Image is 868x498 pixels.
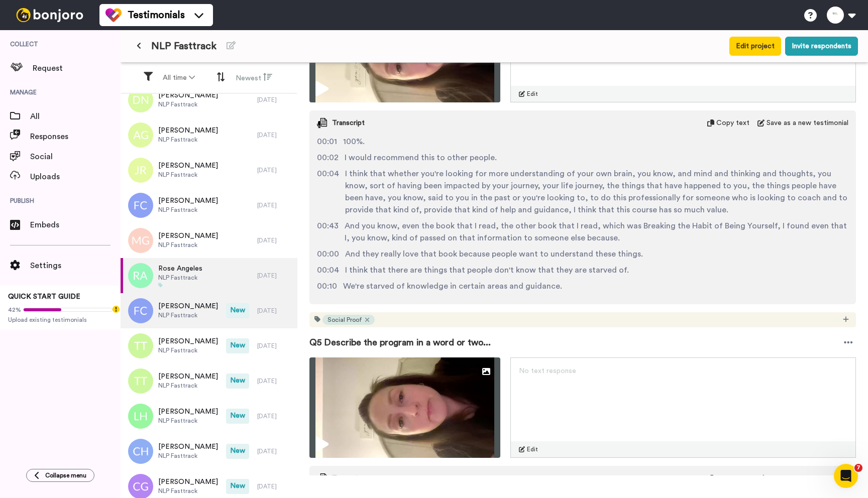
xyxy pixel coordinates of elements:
[158,336,218,346] span: [PERSON_NAME]
[30,219,121,231] span: Embeds
[45,471,86,479] span: Collapse menu
[128,298,153,323] img: fc.png
[121,223,297,258] a: [PERSON_NAME]NLP Fasttrack[DATE]
[158,264,202,274] span: Rose Angeles
[158,311,218,319] span: NLP Fasttrack
[8,316,113,324] span: Upload existing testimonials
[317,136,337,148] span: 00:01
[257,201,292,209] div: [DATE]
[317,248,339,260] span: 00:00
[226,303,249,318] span: New
[158,90,218,100] span: [PERSON_NAME]
[121,153,297,188] a: [PERSON_NAME]NLP Fasttrack[DATE]
[527,90,538,98] span: Edit
[128,193,153,218] img: fc.png
[317,152,339,164] span: 00:02
[158,136,218,144] span: NLP Fasttrack
[345,264,629,276] span: I think that there are things that people don't know that they are starved of.
[121,363,297,399] a: [PERSON_NAME]NLP FasttrackNew[DATE]
[105,7,122,23] img: tm-color.svg
[729,37,781,56] button: Edit project
[128,404,153,429] img: lh.png
[226,374,249,389] span: New
[332,118,365,128] span: Transcript
[345,248,643,260] span: And they really love that book because people want to understand these things.
[158,417,218,425] span: NLP Fasttrack
[8,306,21,314] span: 42%
[158,371,218,382] span: [PERSON_NAME]
[257,236,292,244] div: [DATE]
[158,301,218,311] span: [PERSON_NAME]
[226,409,249,424] span: New
[30,131,121,143] span: Responses
[158,161,218,171] span: [PERSON_NAME]
[309,357,500,458] img: 7f7fb55e-2701-4763-b06f-b8dbed1fd063-thumbnail_full-1759523294.jpg
[128,333,153,358] img: tt.png
[785,37,858,56] button: Invite respondents
[128,263,153,288] img: ra.png
[226,338,249,353] span: New
[716,118,749,128] span: Copy text
[226,444,249,459] span: New
[309,335,491,349] span: Q5 Describe the program in a word or two...
[158,274,202,282] span: NLP Fasttrack
[343,280,562,292] span: We're starved of knowledge in certain areas and guidance.
[121,258,297,293] a: Rose AngelesNLP Fasttrack[DATE]
[767,473,848,483] span: Save as a new testimonial
[30,171,121,183] span: Uploads
[158,477,218,487] span: [PERSON_NAME]
[317,280,337,292] span: 00:10
[834,464,858,488] iframe: Intercom live chat
[158,206,218,214] span: NLP Fasttrack
[158,100,218,108] span: NLP Fasttrack
[121,82,297,117] a: [PERSON_NAME]NLP Fasttrack[DATE]
[345,168,848,216] span: I think that whether you're looking for more understanding of your own brain, you know, and mind ...
[128,228,153,253] img: mg.png
[30,151,121,163] span: Social
[345,220,848,244] span: And you know, even the book that I read, the other book that I read, which was Breaking the Habit...
[257,131,292,139] div: [DATE]
[158,382,218,390] span: NLP Fasttrack
[257,272,292,280] div: [DATE]
[527,445,538,453] span: Edit
[257,307,292,315] div: [DATE]
[121,399,297,434] a: [PERSON_NAME]NLP FasttrackNew[DATE]
[12,8,87,22] img: bj-logo-header-white.svg
[257,482,292,490] div: [DATE]
[128,368,153,394] img: tt.png
[854,464,862,472] span: 7
[343,136,365,148] span: 100%.
[26,469,94,482] button: Collapse menu
[121,328,297,363] a: [PERSON_NAME]NLP FasttrackNew[DATE]
[30,110,121,122] span: All
[128,158,153,183] img: jr.png
[33,62,121,74] span: Request
[158,487,218,495] span: NLP Fasttrack
[158,126,218,136] span: [PERSON_NAME]
[230,68,278,87] button: Newest
[158,452,218,460] span: NLP Fasttrack
[257,412,292,420] div: [DATE]
[317,118,327,128] img: transcript.svg
[121,434,297,469] a: [PERSON_NAME]NLP FasttrackNew[DATE]
[128,439,153,464] img: ch.png
[158,171,218,179] span: NLP Fasttrack
[332,473,365,483] span: Transcript
[157,69,201,87] button: All time
[317,473,327,483] img: transcript.svg
[519,367,576,375] span: No text response
[128,87,153,112] img: dn.png
[128,8,185,22] span: Testimonials
[158,442,218,452] span: [PERSON_NAME]
[158,407,218,417] span: [PERSON_NAME]
[257,377,292,385] div: [DATE]
[121,117,297,153] a: [PERSON_NAME]NLP Fasttrack[DATE]
[158,196,218,206] span: [PERSON_NAME]
[716,473,749,483] span: Copy text
[30,260,121,272] span: Settings
[317,168,339,216] span: 00:04
[158,231,218,241] span: [PERSON_NAME]
[158,346,218,354] span: NLP Fasttrack
[8,293,80,300] span: QUICK START GUIDE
